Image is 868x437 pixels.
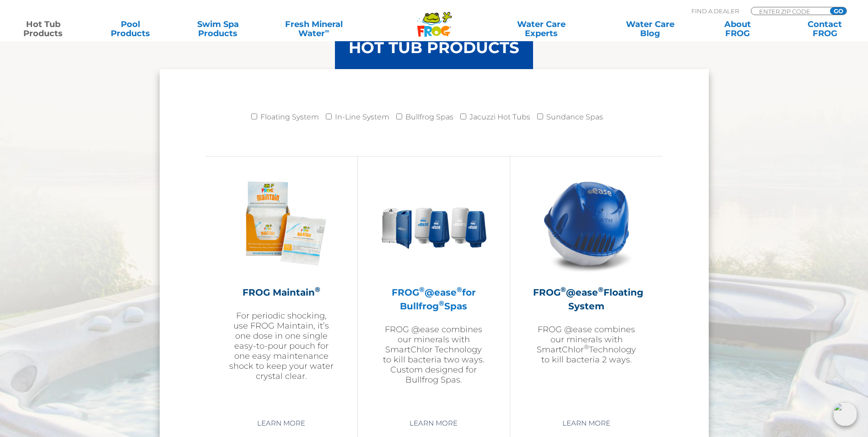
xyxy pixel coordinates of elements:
a: Water CareBlog [616,20,684,38]
sup: ® [561,285,566,294]
sup: ® [584,343,589,351]
label: Sundance Spas [546,108,603,126]
p: FROG @ease combines our minerals with SmartChlor Technology to kill bacteria two ways. Custom des... [381,324,487,385]
p: Find A Dealer [691,7,739,15]
p: For periodic shocking, use FROG Maintain, it’s one dose in one single easy-to-pour pouch for one ... [228,311,334,381]
a: Learn More [552,415,621,432]
h2: FROG @ease Floating System [533,286,640,313]
a: Swim SpaProducts [184,20,252,38]
a: Water CareExperts [486,20,597,38]
label: Jacuzzi Hot Tubs [469,108,530,126]
sup: ® [439,299,444,308]
sup: ∞ [325,27,329,34]
sup: ® [457,285,462,294]
sup: ® [315,285,320,294]
a: Fresh MineralWater∞ [271,20,356,38]
img: Frog_Maintain_Hero-2-v2-300x300.png [228,170,334,276]
label: In-Line System [335,108,389,126]
a: PoolProducts [97,20,165,38]
a: Learn More [399,415,468,432]
input: Zip Code Form [758,7,820,15]
label: Floating System [260,108,319,126]
a: ContactFROG [791,20,859,38]
a: FROG®@ease®for Bullfrog®SpasFROG @ease combines our minerals with SmartChlor Technology to kill b... [381,170,487,408]
h3: HOT TUB PRODUCTS [349,40,519,55]
sup: ® [419,285,425,294]
a: Learn More [247,415,316,432]
input: GO [830,7,846,15]
sup: ® [598,285,604,294]
img: openIcon [833,402,857,426]
img: hot-tub-product-atease-system-300x300.png [534,170,640,276]
a: FROG Maintain®For periodic shocking, use FROG Maintain, it’s one dose in one single easy-to-pour ... [228,170,334,408]
h2: FROG @ease for Bullfrog Spas [381,286,487,313]
h2: FROG Maintain [228,286,334,299]
a: AboutFROG [703,20,771,38]
a: FROG®@ease®Floating SystemFROG @ease combines our minerals with SmartChlor®Technology to kill bac... [533,170,640,408]
p: FROG @ease combines our minerals with SmartChlor Technology to kill bacteria 2 ways. [533,324,640,365]
a: Hot TubProducts [9,20,77,38]
label: Bullfrog Spas [405,108,453,126]
img: bullfrog-product-hero-300x300.png [381,170,487,276]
